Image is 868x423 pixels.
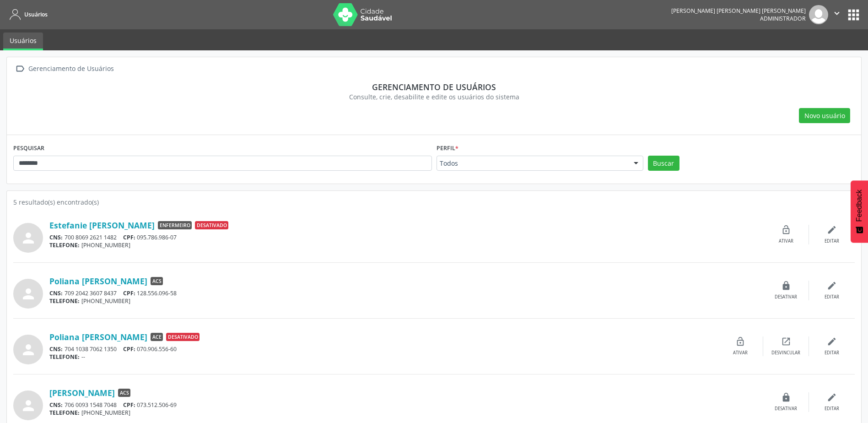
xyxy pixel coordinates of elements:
i: edit [827,336,837,347]
div: Desvincular [771,350,800,356]
span: TELEFONE: [49,297,80,305]
div: Editar [825,238,839,244]
div: 706 0093 1548 7048 073.512.506-69 [49,401,763,409]
button: Buscar [648,156,679,171]
i: edit [827,392,837,402]
div: Editar [825,406,839,412]
i:  [13,62,27,76]
i: lock [781,281,791,291]
span: CPF: [123,233,135,241]
span: CPF: [123,289,135,297]
label: PESQUISAR [13,141,44,156]
div: [PERSON_NAME] [PERSON_NAME] [PERSON_NAME] [671,7,806,15]
span: CPF: [123,345,135,353]
div: Desativar [775,294,797,300]
a: Estefanie [PERSON_NAME] [49,220,155,230]
span: Novo usuário [804,111,845,120]
i: open_in_new [781,336,791,347]
div: Ativar [779,238,793,244]
div: Gerenciamento de Usuários [27,62,115,76]
i: person [20,230,37,246]
div: Editar [825,350,839,356]
div: [PHONE_NUMBER] [49,409,763,417]
span: ACS [118,389,130,397]
span: Todos [440,159,625,168]
i:  [832,8,842,18]
a: Usuários [6,7,48,22]
span: Desativado [166,333,199,341]
span: Desativado [195,221,228,229]
i: person [20,286,37,302]
a: Poliana [PERSON_NAME] [49,332,147,342]
span: CNS: [49,233,63,241]
i: lock_open [781,225,791,235]
a: Usuários [3,33,43,50]
div: Gerenciamento de usuários [20,82,848,92]
i: edit [827,281,837,291]
span: TELEFONE: [49,241,80,249]
span: Feedback [855,190,863,222]
i: lock_open [735,336,745,347]
div: Ativar [733,350,748,356]
span: TELEFONE: [49,353,80,361]
span: CNS: [49,345,63,353]
a: [PERSON_NAME] [49,388,115,398]
div: [PHONE_NUMBER] [49,241,763,249]
span: Usuários [24,11,48,18]
div: Consulte, crie, desabilite e edite os usuários do sistema [20,92,848,102]
div: -- [49,353,717,361]
i: person [20,342,37,358]
img: img [809,5,828,24]
span: TELEFONE: [49,409,80,417]
button: Feedback - Mostrar pesquisa [851,180,868,243]
span: CPF: [123,401,135,409]
span: Administrador [760,15,806,22]
a: Poliana [PERSON_NAME] [49,276,147,286]
div: 5 resultado(s) encontrado(s) [13,197,855,207]
button:  [828,5,846,24]
a:  Gerenciamento de Usuários [13,62,115,76]
button: Novo usuário [799,108,850,124]
i: edit [827,225,837,235]
div: [PHONE_NUMBER] [49,297,763,305]
span: ACE [151,333,163,341]
span: CNS: [49,401,63,409]
div: 700 8069 2621 1482 095.786.986-07 [49,233,763,241]
div: 709 2042 3607 8437 128.556.096-58 [49,289,763,297]
span: CNS: [49,289,63,297]
span: ACS [151,277,163,285]
button: apps [846,7,862,23]
div: 704 1038 7062 1350 070.906.556-60 [49,345,717,353]
div: Editar [825,294,839,300]
label: Perfil [437,141,458,156]
span: Enfermeiro [158,221,192,229]
div: Desativar [775,406,797,412]
i: lock [781,392,791,402]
